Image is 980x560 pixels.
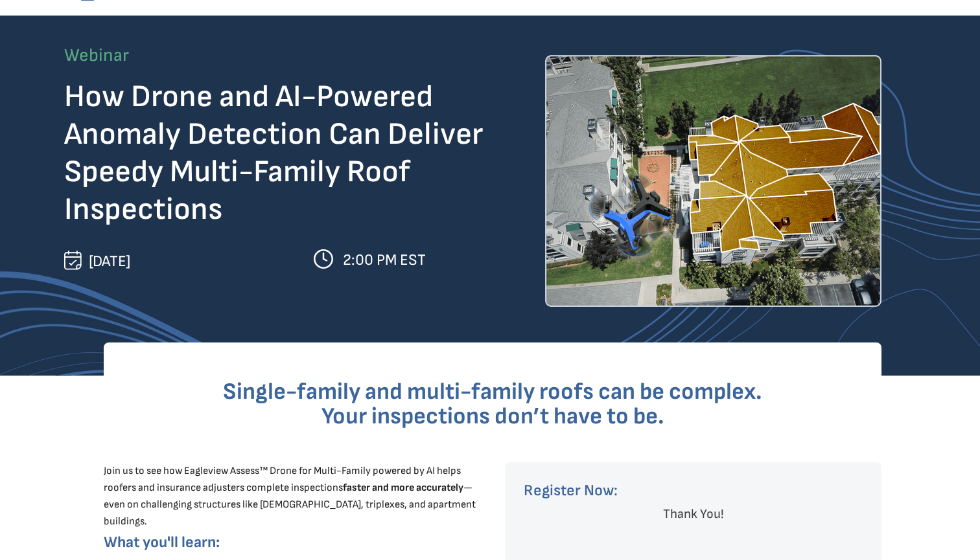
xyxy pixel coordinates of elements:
img: Drone flying over a multi-family home [545,55,881,307]
span: How Drone and AI-Powered Anomaly Detection Can Deliver Speedy Multi-Family Roof Inspections [64,78,483,228]
strong: faster and more accurately [343,482,463,494]
strong: Thank You! [663,506,724,522]
span: Webinar [64,45,129,66]
span: Single-family and multi-family roofs can be complex. [223,378,762,406]
span: 2:00 PM EST [343,251,426,269]
span: What you'll learn: [104,533,220,552]
span: Join us to see how Eagleview Assess™ Drone for Multi-Family powered by AI helps roofers and insur... [104,465,476,528]
span: Your inspections don’t have to be. [321,403,664,431]
span: [DATE] [89,252,130,271]
span: Register Now: [524,481,618,500]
